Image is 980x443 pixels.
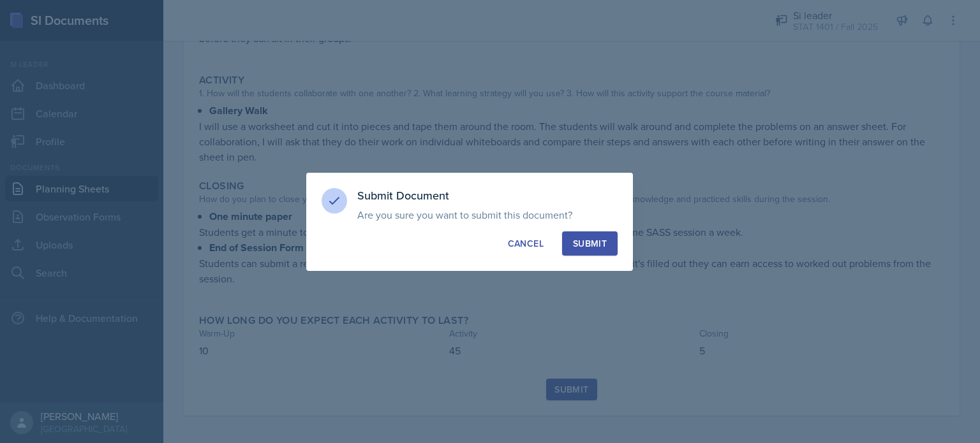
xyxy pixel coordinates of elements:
[497,231,554,256] button: Cancel
[562,231,618,256] button: Submit
[573,237,607,250] div: Submit
[357,208,618,221] p: Are you sure you want to submit this document?
[357,188,618,203] h3: Submit Document
[508,237,544,250] div: Cancel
